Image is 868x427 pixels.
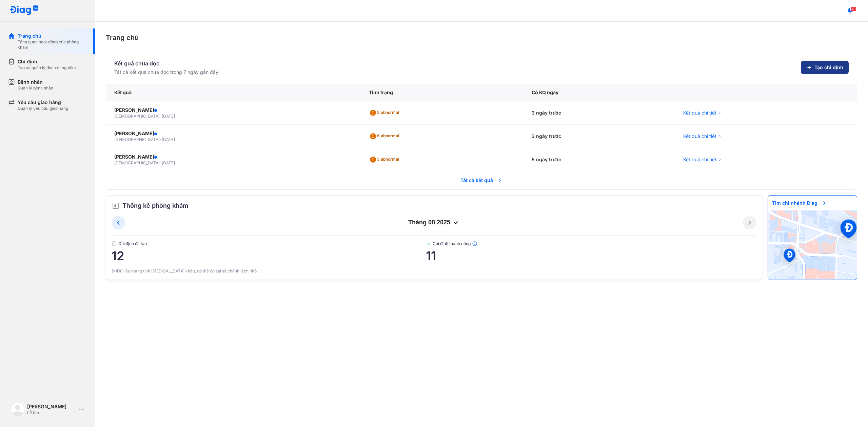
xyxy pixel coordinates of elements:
[18,65,76,70] div: Tạo và quản lý đơn xét nghiệm
[112,202,120,210] img: order.5a6da16c.svg
[524,125,675,148] div: 3 ngày trước
[18,33,87,39] div: Trang chủ
[801,61,849,74] button: Tạo chỉ định
[112,249,426,263] span: 12
[114,59,218,67] div: Kết quả chưa đọc
[814,64,843,71] span: Tạo chỉ định
[683,156,716,163] span: Kết quả chi tiết
[524,101,675,125] div: 3 ngày trước
[162,114,175,119] span: [DATE]
[106,84,361,101] div: Kết quả
[18,39,87,50] div: Tổng quan hoạt động của phòng khám
[106,33,857,43] div: Trang chủ
[114,114,160,119] span: [DEMOGRAPHIC_DATA]
[11,403,24,416] img: logo
[114,130,353,137] div: [PERSON_NAME]
[426,241,756,246] span: Chỉ định thành công
[27,403,76,410] div: [PERSON_NAME]
[114,160,160,165] span: [DEMOGRAPHIC_DATA]
[768,196,831,210] span: Tìm chi nhánh Diag
[850,6,856,11] span: 43
[426,241,431,246] img: checked-green.01cc79e0.svg
[162,137,175,142] span: [DATE]
[114,107,353,114] div: [PERSON_NAME]
[524,84,675,101] div: Có KQ ngày
[472,241,477,246] img: info.7e716105.svg
[426,249,756,263] span: 11
[18,58,76,65] div: Chỉ định
[524,148,675,171] div: 5 ngày trước
[18,79,53,85] div: Bệnh nhân
[112,241,117,246] img: document.50c4cfd0.svg
[369,107,402,118] div: 3 abnormal
[369,154,402,165] div: 3 abnormal
[27,410,76,415] div: Lễ tân
[9,5,39,16] img: logo
[18,85,53,91] div: Quản lý bệnh nhân
[162,160,175,165] span: [DATE]
[114,154,353,160] div: [PERSON_NAME]
[125,219,743,227] div: tháng 08 2025
[114,69,218,76] div: Tất cả kết quả chưa đọc trong 7 ngày gần đây
[160,137,162,142] span: -
[683,109,716,116] span: Kết quả chi tiết
[18,106,68,111] div: Quản lý yêu cầu giao hàng
[160,114,162,119] span: -
[361,84,524,101] div: Tình trạng
[369,131,402,142] div: 6 abnormal
[456,173,507,188] span: Tất cả kết quả
[112,268,756,274] div: (*)Dữ liệu mang tính [MEDICAL_DATA] khảo, có thể có sai số chênh lệch nhỏ.
[114,137,160,142] span: [DEMOGRAPHIC_DATA]
[18,99,68,106] div: Yêu cầu giao hàng
[112,241,426,246] span: Chỉ định đã tạo
[683,133,716,140] span: Kết quả chi tiết
[160,160,162,165] span: -
[122,201,188,210] span: Thống kê phòng khám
